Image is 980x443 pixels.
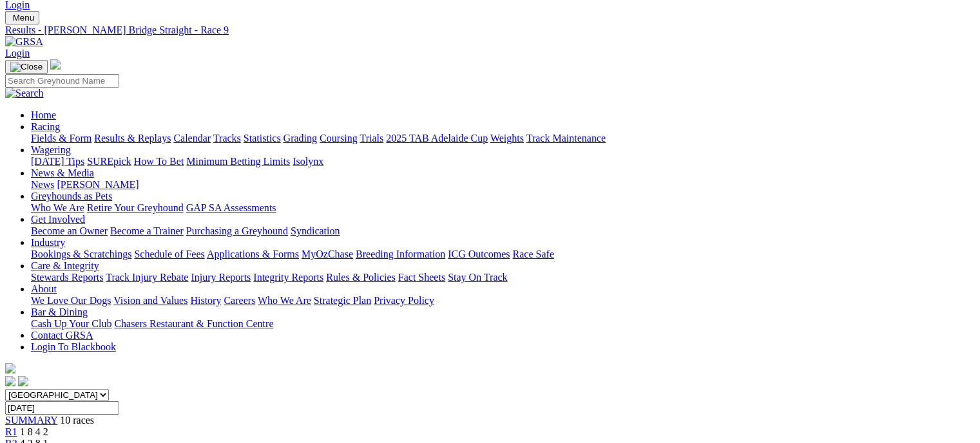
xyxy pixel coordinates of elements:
[31,109,56,120] a: Home
[31,272,103,283] a: Stewards Reports
[31,341,116,352] a: Login To Blackbook
[31,318,111,329] a: Cash Up Your Club
[31,121,60,132] a: Racing
[31,202,84,213] a: Who We Are
[31,179,975,191] div: News & Media
[490,133,524,144] a: Weights
[31,295,111,306] a: We Love Our Dogs
[31,225,108,236] a: Become an Owner
[5,88,44,99] img: Search
[207,249,299,259] a: Applications & Forms
[293,156,323,167] a: Isolynx
[512,249,553,259] a: Race Safe
[186,202,276,213] a: GAP SA Assessments
[5,415,57,426] a: SUMMARY
[87,202,184,213] a: Retire Your Greyhound
[94,133,171,144] a: Results & Replays
[31,133,975,144] div: Racing
[526,133,606,144] a: Track Maintenance
[31,318,975,330] div: Bar & Dining
[5,376,15,386] img: facebook.svg
[5,426,17,437] a: R1
[60,415,94,426] span: 10 races
[31,330,93,341] a: Contact GRSA
[398,272,445,283] a: Fact Sheets
[87,156,131,167] a: SUREpick
[31,156,975,167] div: Wagering
[31,237,65,248] a: Industry
[5,48,30,59] a: Login
[31,306,88,317] a: Bar & Dining
[106,272,188,283] a: Track Injury Rebate
[448,272,507,283] a: Stay On Track
[57,179,139,190] a: [PERSON_NAME]
[5,36,43,48] img: GRSA
[302,249,353,259] a: MyOzChase
[13,13,34,23] span: Menu
[20,426,48,437] span: 1 8 4 2
[31,272,975,283] div: Care & Integrity
[5,74,119,88] input: Search
[31,144,71,155] a: Wagering
[31,214,85,225] a: Get Involved
[31,156,84,167] a: [DATE] Tips
[253,272,323,283] a: Integrity Reports
[186,156,290,167] a: Minimum Betting Limits
[291,225,340,236] a: Syndication
[190,295,221,306] a: History
[113,295,187,306] a: Vision and Values
[31,225,975,237] div: Get Involved
[356,249,445,259] a: Breeding Information
[320,133,358,144] a: Coursing
[10,62,43,72] img: Close
[31,249,131,259] a: Bookings & Scratchings
[31,133,91,144] a: Fields & Form
[110,225,184,236] a: Become a Trainer
[31,191,112,202] a: Greyhounds as Pets
[448,249,510,259] a: ICG Outcomes
[224,295,255,306] a: Careers
[31,179,54,190] a: News
[374,295,434,306] a: Privacy Policy
[31,283,57,294] a: About
[191,272,251,283] a: Injury Reports
[186,225,288,236] a: Purchasing a Greyhound
[31,249,975,260] div: Industry
[314,295,371,306] a: Strategic Plan
[386,133,488,144] a: 2025 TAB Adelaide Cup
[31,167,94,178] a: News & Media
[5,11,39,24] button: Toggle navigation
[31,295,975,306] div: About
[173,133,211,144] a: Calendar
[5,363,15,373] img: logo-grsa-white.png
[5,24,975,36] a: Results - [PERSON_NAME] Bridge Straight - Race 9
[134,156,184,167] a: How To Bet
[360,133,383,144] a: Trials
[31,260,99,271] a: Care & Integrity
[50,59,61,70] img: logo-grsa-white.png
[5,60,48,74] button: Toggle navigation
[283,133,317,144] a: Grading
[5,401,119,415] input: Select date
[258,295,311,306] a: Who We Are
[213,133,241,144] a: Tracks
[134,249,204,259] a: Schedule of Fees
[244,133,281,144] a: Statistics
[18,376,28,386] img: twitter.svg
[326,272,396,283] a: Rules & Policies
[31,202,975,214] div: Greyhounds as Pets
[114,318,273,329] a: Chasers Restaurant & Function Centre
